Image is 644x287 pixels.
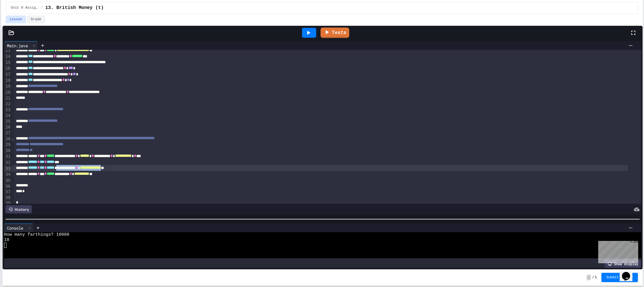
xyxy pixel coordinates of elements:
div: 18 [4,78,11,84]
div: 33 [4,166,11,172]
div: Chat with us now!Close [2,2,40,37]
iframe: chat widget [620,264,638,281]
div: 21 [4,95,11,101]
div: 30 [4,148,11,154]
div: 14 [4,54,11,60]
div: 24 [4,113,11,119]
span: Fold line [11,136,14,141]
div: 19 [4,83,11,90]
div: 29 [4,142,11,148]
span: Unit 0 Assignments [11,6,39,10]
div: Main.java [4,41,38,50]
div: 15 [4,60,11,66]
span: Submit Answer [606,275,633,280]
span: / [41,6,43,10]
div: 38 [4,195,11,201]
div: 27 [4,130,11,136]
div: 25 [4,119,11,125]
div: History [6,205,32,213]
span: 13. British Money (t) [45,4,104,11]
span: / [592,275,594,280]
button: Grade [27,16,45,23]
div: Console [4,225,26,231]
div: 36 [4,184,11,189]
div: 28 [4,136,11,142]
div: Console [4,224,33,232]
iframe: chat widget [596,239,638,263]
div: 20 [4,90,11,96]
div: Show display [605,260,641,268]
a: Tests [321,28,349,38]
div: 26 [4,124,11,130]
div: 39 [4,200,11,206]
div: 31 [4,154,11,160]
div: 35 [4,178,11,184]
div: 17 [4,72,11,78]
button: Lesson [6,16,26,23]
div: 34 [4,172,11,178]
div: 23 [4,107,11,113]
div: 32 [4,160,11,166]
div: Main.java [4,43,31,49]
button: Submit Answer [601,273,638,282]
div: 37 [4,189,11,195]
span: How many farthings? 10000 [4,232,69,237]
span: - [587,275,591,280]
span: 10 [4,237,9,243]
div: 22 [4,101,11,107]
div: 16 [4,66,11,72]
div: 13 [4,48,11,54]
span: 1 [595,275,597,280]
